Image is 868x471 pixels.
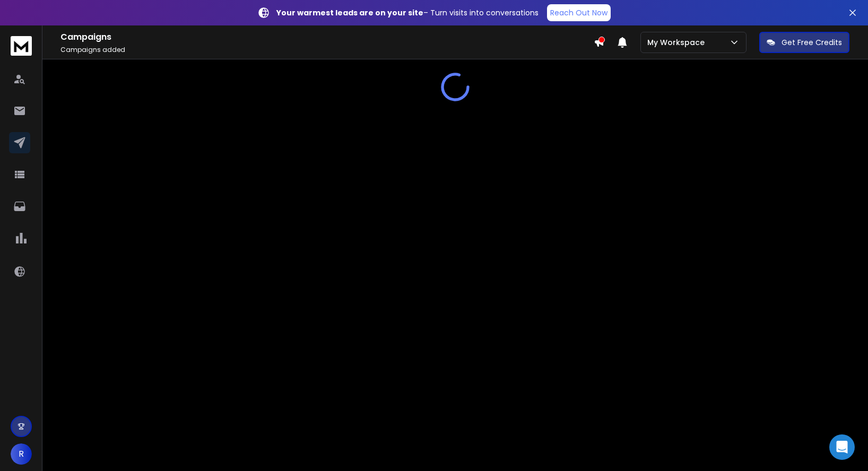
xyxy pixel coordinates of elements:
[759,32,849,53] button: Get Free Credits
[547,4,611,21] a: Reach Out Now
[11,443,32,465] button: R
[60,46,594,54] p: Campaigns added
[647,37,709,48] p: My Workspace
[550,7,607,18] p: Reach Out Now
[276,7,539,18] p: – Turn visits into conversations
[276,7,423,18] strong: Your warmest leads are on your site
[60,31,594,43] h1: Campaigns
[782,37,842,48] p: Get Free Credits
[829,434,855,460] div: Open Intercom Messenger
[11,36,32,56] img: logo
